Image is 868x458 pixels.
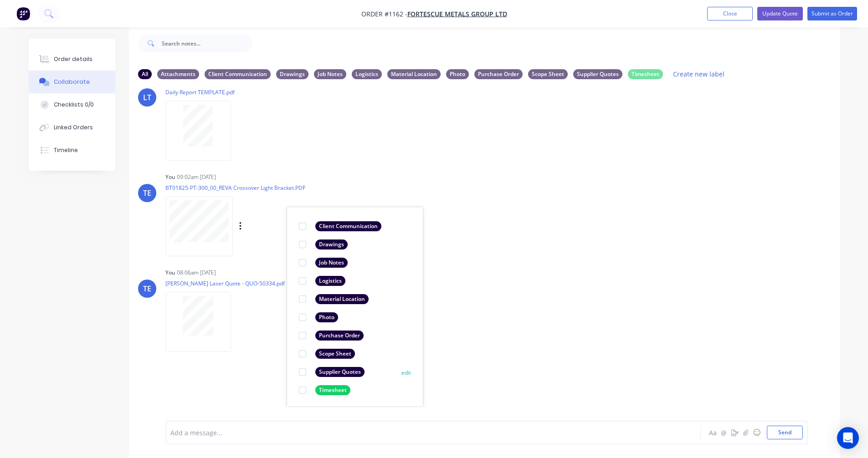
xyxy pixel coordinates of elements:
button: Send [767,426,803,439]
div: Job Notes [315,258,348,268]
button: Linked Orders [29,116,115,139]
div: Collaborate [54,78,90,86]
div: TE [143,283,151,294]
span: Order #1162 - [361,10,407,18]
button: Submit as Order [807,7,857,20]
div: Photo [446,69,469,79]
div: Logistics [315,276,345,286]
div: LT [143,92,151,103]
div: Job Notes [314,69,346,79]
div: Material Location [387,69,441,79]
div: Client Communication [315,221,381,231]
div: Timesheet [628,69,663,79]
input: Search notes... [162,34,252,52]
div: Purchase Order [315,331,364,341]
div: All [138,69,152,79]
button: Update Quote [757,7,803,20]
p: Daily Report TEMPLATE.pdf [165,88,240,96]
button: Collaborate [29,71,115,93]
div: Linked Orders [54,123,93,132]
div: Drawings [315,239,348,249]
div: Scope Sheet [315,349,355,359]
button: Timeline [29,139,115,162]
div: Scope Sheet [528,69,568,79]
div: You [165,269,175,277]
div: Checklists 0/0 [54,101,94,109]
div: Order details [54,55,92,63]
div: Open Intercom Messenger [837,427,859,449]
button: Close [707,7,753,20]
div: Attachments [157,69,199,79]
div: Drawings [276,69,308,79]
div: Purchase Order [474,69,523,79]
div: 08:06am [DATE] [177,269,216,277]
img: Factory [16,7,30,20]
div: Client Communication [205,69,271,79]
p: BT01825-PT-300_00_REVA Crossover Light Bracket.PDF [165,184,334,192]
button: Order details [29,48,115,71]
div: You [165,173,175,181]
p: [PERSON_NAME] Laser Quote - QUO-50334.pdf [165,280,285,287]
div: Supplier Quotes [573,69,622,79]
div: Photo [315,312,338,322]
div: Supplier Quotes [315,367,365,377]
div: Logistics [352,69,382,79]
button: @ [719,427,729,438]
a: FORTESCUE METALS GROUP LTD [407,10,507,18]
button: Create new label [668,68,729,80]
button: Checklists 0/0 [29,93,115,116]
div: TE [143,188,151,198]
div: Material Location [315,294,369,304]
button: ☺ [751,427,762,438]
div: 09:02am [DATE] [177,173,216,181]
div: Timeline [54,146,78,154]
div: Timesheet [315,385,350,395]
button: Aa [708,427,719,438]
